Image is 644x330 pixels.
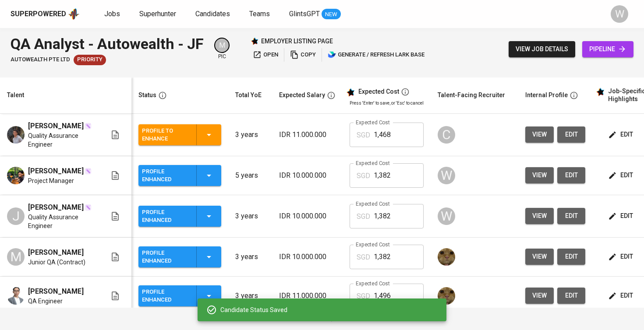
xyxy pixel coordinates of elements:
[74,56,106,64] span: Priority
[438,126,455,144] div: C
[358,88,399,96] div: Expected Cost
[557,167,585,183] button: edit
[235,252,265,262] p: 3 years
[564,251,578,262] span: edit
[564,211,578,221] span: edit
[142,207,189,226] div: Profile Enhanced
[139,10,176,18] span: Superhunter
[11,7,80,21] a: Superpoweredapp logo
[7,126,25,144] img: Ikram Ferdinand
[357,291,370,302] p: SGD
[357,211,370,222] p: SGD
[195,9,232,20] a: Candidates
[279,130,336,140] p: IDR 11.000.000
[104,10,120,18] span: Jobs
[357,252,370,263] p: SGD
[606,167,637,183] button: edit
[28,202,84,213] span: [PERSON_NAME]
[28,213,96,230] span: Quality Assurance Engineer
[606,126,637,143] button: edit
[516,44,568,55] span: view job details
[357,171,370,181] p: SGD
[195,10,230,18] span: Candidates
[142,166,189,185] div: Profile Enhanced
[438,287,455,305] img: ec6c0910-f960-4a00-a8f8-c5744e41279e.jpg
[28,297,63,305] span: QA Engineer
[139,9,178,20] a: Superhunter
[564,129,578,140] span: edit
[7,248,25,266] div: M
[28,176,74,185] span: Project Manager
[525,208,554,224] button: view
[532,170,547,181] span: view
[606,208,637,224] button: edit
[610,170,633,181] span: edit
[328,50,425,60] span: generate / refresh lark base
[610,251,633,262] span: edit
[289,9,341,20] a: GlintsGPT NEW
[322,10,341,19] span: NEW
[28,286,84,297] span: [PERSON_NAME]
[525,167,554,183] button: view
[596,88,605,96] img: glints_star.svg
[610,211,633,221] span: edit
[328,50,336,59] img: lark
[279,90,325,101] div: Expected Salary
[7,90,24,101] div: Talent
[525,126,554,143] button: view
[589,44,626,55] span: pipeline
[610,129,633,140] span: edit
[142,247,189,267] div: Profile Enhanced
[557,288,585,304] button: edit
[532,129,547,140] span: view
[249,9,272,20] a: Teams
[557,126,585,143] button: edit
[288,48,318,62] button: copy
[557,208,585,224] a: edit
[68,7,80,21] img: app logo
[509,41,575,57] button: view job details
[279,252,336,262] p: IDR 10.000.000
[7,167,25,184] img: Suwardhana Suwardhana
[28,258,85,267] span: Junior QA (Contract)
[7,287,25,305] img: Fadhel Ar Rizky Liranda
[28,166,84,176] span: [PERSON_NAME]
[142,286,189,305] div: Profile Enhanced
[235,170,265,181] p: 5 years
[138,124,221,145] button: Profile to Enhance
[525,288,554,304] button: view
[290,50,316,60] span: copy
[564,170,578,181] span: edit
[279,170,336,181] p: IDR 10.000.000
[214,38,230,53] div: M
[11,9,66,19] div: Superpowered
[220,305,439,314] div: Candidate Status Saved
[350,100,424,106] p: Press 'Enter' to save, or 'Esc' to cancel
[261,37,333,46] p: employer listing page
[326,48,427,62] button: lark generate / refresh lark base
[606,288,637,304] button: edit
[289,10,320,18] span: GlintsGPT
[11,33,204,55] div: QA Analyst - Autowealth - JF
[251,48,280,62] button: open
[85,168,92,175] img: magic_wand.svg
[138,246,221,267] button: Profile Enhanced
[138,206,221,227] button: Profile Enhanced
[532,211,547,221] span: view
[28,247,84,258] span: [PERSON_NAME]
[357,130,370,140] p: SGD
[235,211,265,221] p: 3 years
[249,10,270,18] span: Teams
[235,90,262,101] div: Total YoE
[525,90,568,101] div: Internal Profile
[438,207,455,225] div: W
[438,90,505,101] div: Talent-Facing Recruiter
[557,249,585,265] button: edit
[532,290,547,301] span: view
[235,130,265,140] p: 3 years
